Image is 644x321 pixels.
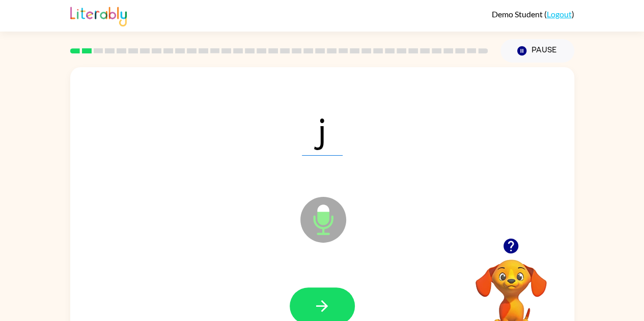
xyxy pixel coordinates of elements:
a: Logout [547,9,572,19]
button: Pause [500,39,574,63]
div: ( ) [492,9,574,19]
img: Literably [70,4,127,26]
span: j [302,103,343,156]
span: Demo Student [492,9,544,19]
